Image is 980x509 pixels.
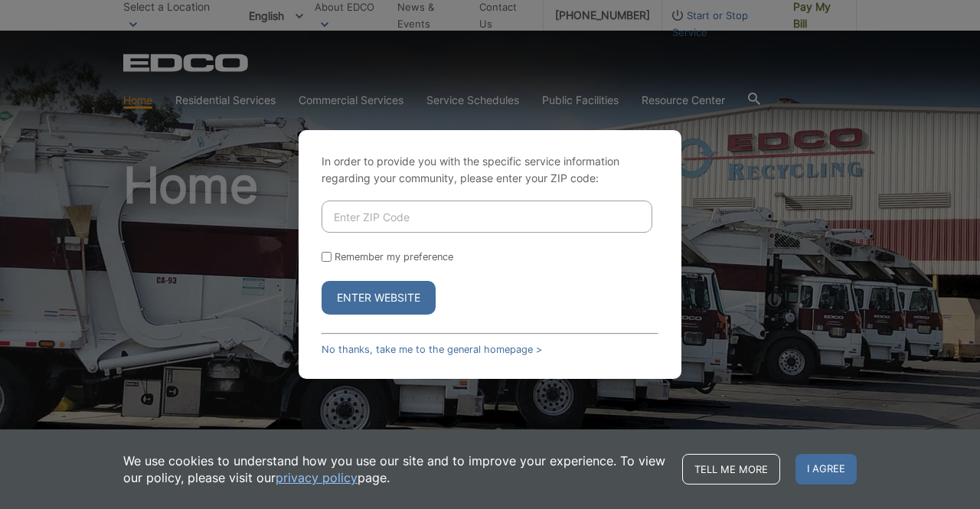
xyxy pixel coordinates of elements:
[123,452,667,486] p: We use cookies to understand how you use our site and to improve your experience. To view our pol...
[322,201,652,233] input: Enter ZIP Code
[276,469,358,486] a: privacy policy
[335,251,453,263] label: Remember my preference
[795,454,857,485] span: I agree
[322,153,658,187] p: In order to provide you with the specific service information regarding your community, please en...
[322,344,542,355] a: No thanks, take me to the general homepage >
[322,281,436,315] button: Enter Website
[682,454,780,485] a: Tell me more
